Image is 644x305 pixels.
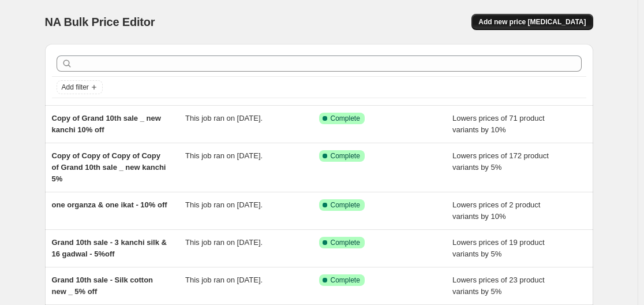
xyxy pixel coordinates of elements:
[52,200,167,209] span: one organza & one ikat - 10% off
[331,200,360,210] span: Complete
[185,200,263,209] span: This job ran on [DATE].
[452,276,545,296] span: Lowers prices of 23 product variants by 5%
[452,200,540,221] span: Lowers prices of 2 product variants by 10%
[185,238,263,247] span: This job ran on [DATE].
[52,114,161,134] span: Copy of Grand 10th sale _ new kanchi 10% off
[331,276,360,285] span: Complete
[331,151,360,161] span: Complete
[52,151,166,183] span: Copy of Copy of Copy of Copy of Grand 10th sale _ new kanchi 5%
[478,17,586,27] span: Add new price [MEDICAL_DATA]
[57,80,103,94] button: Add filter
[52,238,167,258] span: Grand 10th sale - 3 kanchi silk & 16 gadwal - 5%off
[185,151,263,160] span: This job ran on [DATE].
[52,276,153,296] span: Grand 10th sale - Silk cotton new _ 5% off
[452,151,549,172] span: Lowers prices of 172 product variants by 5%
[62,83,89,92] span: Add filter
[45,16,155,28] span: NA Bulk Price Editor
[185,114,263,122] span: This job ran on [DATE].
[331,114,360,123] span: Complete
[185,276,263,284] span: This job ran on [DATE].
[452,238,545,258] span: Lowers prices of 19 product variants by 5%
[331,238,360,247] span: Complete
[452,114,545,134] span: Lowers prices of 71 product variants by 10%
[471,14,593,30] button: Add new price [MEDICAL_DATA]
